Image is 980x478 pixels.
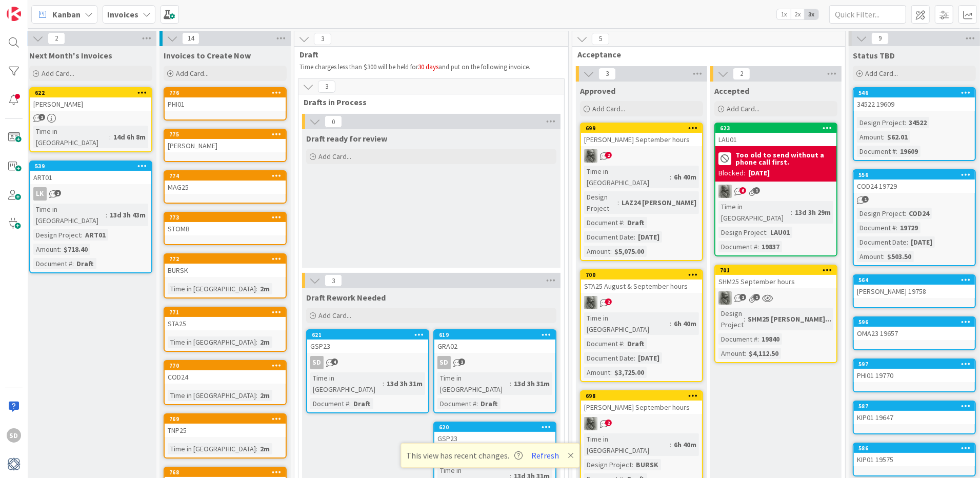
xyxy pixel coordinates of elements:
[584,246,610,257] div: Amount
[35,163,151,170] div: 539
[715,266,836,275] div: 701
[718,168,745,178] div: Blocked:
[383,378,384,389] span: :
[307,356,428,369] div: SD
[733,68,750,80] span: 2
[744,313,745,325] span: :
[434,356,555,369] div: SD
[759,241,782,252] div: 19837
[854,453,975,466] div: KIP01 19575
[612,367,647,378] div: $3,725.00
[634,231,635,243] span: :
[759,333,782,345] div: 19840
[857,208,905,219] div: Design Project
[908,236,935,248] div: [DATE]
[165,139,286,152] div: [PERSON_NAME]
[720,267,836,274] div: 701
[854,444,975,453] div: 586
[165,213,286,235] div: 773STOMB
[857,236,907,248] div: Document Date
[165,414,286,437] div: 769TNP25
[257,443,272,454] div: 2m
[857,146,896,157] div: Document #
[74,258,96,269] div: Draft
[854,170,975,193] div: 556COD24 19729
[633,459,661,470] div: BURSK
[458,358,465,365] span: 1
[727,104,759,113] span: Add Card...
[165,88,286,97] div: 776
[766,227,768,238] span: :
[165,424,286,437] div: TNP25
[299,49,555,59] span: Draft
[906,117,929,128] div: 34522
[612,246,647,257] div: $5,075.00
[857,222,896,233] div: Document #
[739,187,746,194] span: 6
[581,270,702,293] div: 700STA25 August & September hours
[318,152,351,161] span: Add Card...
[312,331,428,338] div: 621
[718,348,745,359] div: Amount
[745,313,834,325] div: SHM25 [PERSON_NAME]...
[61,244,90,255] div: $718.40
[718,227,766,238] div: Design Project
[862,196,869,203] span: 1
[896,146,897,157] span: :
[592,104,625,113] span: Add Card...
[905,208,906,219] span: :
[169,255,286,263] div: 772
[33,204,106,226] div: Time in [GEOGRAPHIC_DATA]
[169,309,286,316] div: 771
[854,402,975,411] div: 587
[581,149,702,163] div: PA
[384,378,425,389] div: 13d 3h 31m
[165,97,286,111] div: PHI01
[632,459,633,470] span: :
[581,133,702,146] div: [PERSON_NAME] September hours
[48,32,65,45] span: 2
[256,336,257,348] span: :
[434,340,555,353] div: GRA02
[896,222,897,233] span: :
[715,266,836,288] div: 701SHM25 September hours
[634,352,635,364] span: :
[169,362,286,369] div: 770
[169,89,286,96] div: 776
[883,131,885,143] span: :
[304,97,551,107] span: Drafts in Process
[854,360,975,369] div: 597
[718,185,732,198] img: PA
[406,449,523,462] span: This view has recent changes.
[748,168,770,178] div: [DATE]
[907,236,908,248] span: :
[256,390,257,401] span: :
[169,469,286,476] div: 768
[439,331,555,338] div: 619
[753,187,760,194] span: 1
[854,317,975,340] div: 596OMA23 19657
[715,124,836,146] div: 623LAU01
[257,390,272,401] div: 2m
[165,361,286,370] div: 770
[635,231,662,243] div: [DATE]
[768,227,792,238] div: LAU01
[169,214,286,221] div: 773
[805,9,818,19] span: 3x
[33,187,47,201] div: LK
[586,125,702,132] div: 699
[791,9,805,19] span: 2x
[168,443,256,454] div: Time in [GEOGRAPHIC_DATA]
[715,124,836,133] div: 623
[854,88,975,97] div: 546
[584,352,634,364] div: Document Date
[623,338,625,349] span: :
[854,360,975,382] div: 597PHI01 19770
[858,171,975,178] div: 556
[307,330,428,340] div: 621
[829,5,906,24] input: Quick Filter...
[586,392,702,400] div: 698
[511,378,552,389] div: 13d 3h 31m
[745,348,746,359] span: :
[581,270,702,280] div: 700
